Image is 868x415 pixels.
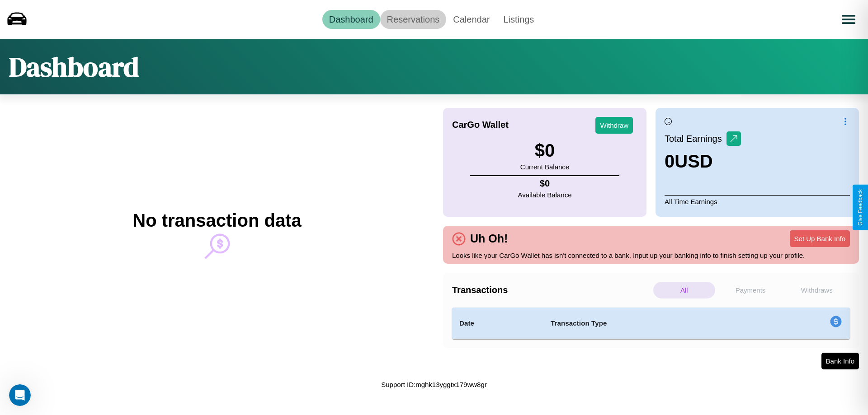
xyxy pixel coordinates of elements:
h4: Transaction Type [551,318,756,329]
a: Dashboard [322,10,380,29]
h4: Transactions [452,285,651,295]
p: All [653,282,715,298]
h2: No transaction data [132,210,301,231]
p: All Time Earnings [665,195,850,208]
h3: 0 USD [665,151,741,172]
p: Payments [720,282,782,298]
p: Total Earnings [665,131,726,147]
table: simple table [452,308,850,339]
a: Reservations [380,10,447,29]
button: Withdraw [595,117,633,134]
p: Withdraws [786,282,848,298]
h3: $ 0 [520,140,569,161]
h4: $ 0 [518,178,572,189]
p: Looks like your CarGo Wallet has isn't connected to a bank. Input up your banking info to finish ... [452,249,850,261]
p: Current Balance [520,161,569,173]
button: Open menu [836,7,861,32]
h4: Uh Oh! [466,232,512,245]
p: Support ID: mghk13yggtx179ww8gr [381,378,486,391]
h1: Dashboard [9,48,139,85]
p: Available Balance [518,189,572,201]
iframe: Intercom live chat [9,384,31,406]
a: Calendar [446,10,496,29]
div: Give Feedback [857,189,863,226]
button: Set Up Bank Info [790,230,850,247]
h4: CarGo Wallet [452,120,509,130]
button: Bank Info [821,353,859,369]
h4: Date [459,318,536,329]
a: Listings [496,10,541,29]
